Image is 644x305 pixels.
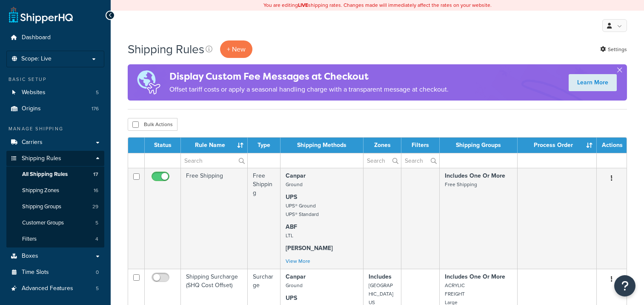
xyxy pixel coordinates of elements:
[94,187,98,194] span: 16
[286,244,333,253] strong: [PERSON_NAME]
[6,167,104,182] li: All Shipping Rules
[286,193,297,201] strong: UPS
[9,6,73,23] a: ShipperHQ Home
[169,69,449,83] h4: Display Custom Fee Messages at Checkout
[6,85,104,101] a: Websites 5
[445,272,505,281] strong: Includes One Or More
[401,138,440,153] th: Filters
[181,168,248,269] td: Free Shipping
[6,183,104,199] a: Shipping Zones 16
[286,282,303,289] small: Ground
[6,125,104,132] div: Manage Shipping
[518,138,597,153] th: Process Order : activate to sort column ascending
[6,265,104,280] a: Time Slots 0
[22,171,68,178] span: All Shipping Rules
[6,199,104,215] a: Shipping Groups 29
[6,265,104,280] li: Time Slots
[6,85,104,101] li: Websites
[298,1,308,9] b: LIVE
[22,155,61,162] span: Shipping Rules
[92,105,99,112] span: 176
[145,138,181,153] th: Status
[286,232,293,239] small: LTL
[248,138,280,153] th: Type
[286,293,297,302] strong: UPS
[286,272,306,281] strong: Canpar
[6,151,104,248] li: Shipping Rules
[22,285,73,292] span: Advanced Features
[92,203,98,210] span: 29
[6,199,104,215] li: Shipping Groups
[22,187,59,194] span: Shipping Zones
[95,236,98,243] span: 4
[22,269,49,276] span: Time Slots
[6,135,104,150] a: Carriers
[22,89,46,96] span: Websites
[96,285,99,292] span: 5
[369,272,392,281] strong: Includes
[364,153,401,168] input: Search
[22,219,64,227] span: Customer Groups
[6,183,104,199] li: Shipping Zones
[22,203,61,210] span: Shipping Groups
[128,64,169,101] img: duties-banner-06bc72dcb5fe05cb3f9472aba00be2ae8eb53ab6f0d8bb03d382ba314ac3c341.png
[22,253,38,260] span: Boxes
[286,202,319,218] small: UPS® Ground UPS® Standard
[597,138,627,153] th: Actions
[6,231,104,247] li: Filters
[22,105,41,112] span: Origins
[128,118,177,131] button: Bulk Actions
[6,231,104,247] a: Filters 4
[248,168,280,269] td: Free Shipping
[6,215,104,231] a: Customer Groups 5
[93,171,98,178] span: 17
[6,281,104,296] a: Advanced Features 5
[6,167,104,182] a: All Shipping Rules 17
[181,138,248,153] th: Rule Name : activate to sort column ascending
[364,138,401,153] th: Zones
[614,275,635,296] button: Open Resource Center
[286,181,303,188] small: Ground
[128,41,204,58] h1: Shipping Rules
[6,281,104,296] li: Advanced Features
[6,30,104,46] a: Dashboard
[440,138,518,153] th: Shipping Groups
[445,171,505,180] strong: Includes One Or More
[286,257,310,265] a: View More
[6,101,104,117] li: Origins
[169,83,449,95] p: Offset tariff costs or apply a seasonal handling charge with a transparent message at checkout.
[21,55,52,63] span: Scope: Live
[220,40,252,58] p: + New
[181,153,247,168] input: Search
[569,74,617,91] a: Learn More
[600,43,627,55] a: Settings
[280,138,364,153] th: Shipping Methods
[6,76,104,83] div: Basic Setup
[96,89,99,96] span: 5
[6,101,104,117] a: Origins 176
[6,248,104,264] a: Boxes
[286,171,306,180] strong: Canpar
[22,236,37,243] span: Filters
[22,34,51,41] span: Dashboard
[6,215,104,231] li: Customer Groups
[401,153,439,168] input: Search
[96,269,99,276] span: 0
[22,139,43,146] span: Carriers
[286,222,297,231] strong: ABF
[445,181,477,188] small: Free Shipping
[95,219,98,227] span: 5
[6,151,104,167] a: Shipping Rules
